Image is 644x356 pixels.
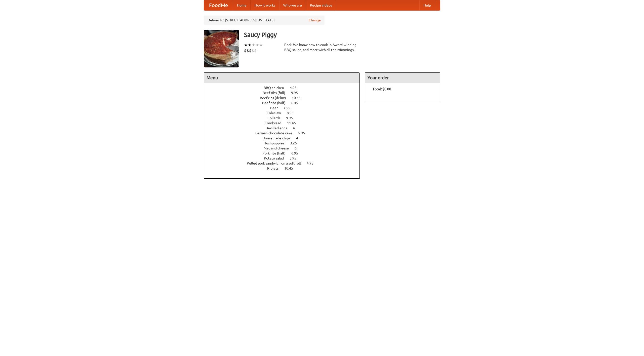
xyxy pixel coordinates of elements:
li: $ [249,48,252,53]
a: Cornbread 11.45 [265,121,305,125]
span: 5.95 [298,131,310,135]
li: ★ [259,42,263,48]
span: Coleslaw [267,111,286,115]
li: ★ [252,42,255,48]
a: Riblets 10.45 [267,166,302,170]
li: ★ [248,42,252,48]
a: Beef ribs (delux) 10.45 [260,96,310,100]
span: Beer [270,106,283,110]
a: FoodMe [204,0,233,10]
span: 4 [296,136,303,140]
div: Deliver to: [STREET_ADDRESS][US_STATE] [204,16,325,25]
li: ★ [244,42,248,48]
h4: Menu [204,73,359,83]
span: 9.95 [291,91,303,95]
span: 10.45 [284,166,298,170]
span: Potato salad [264,156,289,160]
span: 3.95 [290,156,301,160]
span: Beef ribs (half) [262,101,291,105]
span: Beef ribs (full) [263,91,290,95]
span: 9.95 [286,116,298,120]
span: Collards [267,116,285,120]
a: Mac and cheese 6 [264,146,306,150]
span: 4.95 [290,86,302,90]
a: Coleslaw 8.95 [267,111,303,115]
a: Housemade chips 4 [262,136,307,140]
a: BBQ chicken 4.95 [264,86,306,90]
span: 7.55 [284,106,295,110]
b: Total: $0.00 [373,87,391,91]
img: angular.jpg [204,30,239,67]
li: $ [247,48,249,53]
span: 4.95 [307,161,318,165]
a: Hushpuppies 3.25 [264,141,306,145]
a: German chocolate cake 5.95 [255,131,314,135]
a: Pork ribs (half) 6.95 [262,151,307,155]
a: How it works [251,0,279,10]
span: Pulled pork sandwich on a soft roll [247,161,306,165]
div: Pork. We know how to cook it. Award-winning BBQ sauce, and meat with all the trimmings. [284,42,360,52]
span: Riblets [267,166,284,170]
span: Housemade chips [262,136,295,140]
span: Cornbread [265,121,286,125]
a: Potato salad 3.95 [264,156,306,160]
span: 6.95 [291,151,303,155]
li: $ [254,48,257,53]
span: Pork ribs (half) [262,151,291,155]
span: 6.45 [291,101,303,105]
span: 6 [295,146,302,150]
span: German chocolate cake [255,131,297,135]
a: Collards 9.95 [267,116,302,120]
a: Beef ribs (half) 6.45 [262,101,307,105]
li: ★ [255,42,259,48]
a: Devilled eggs 4 [265,126,304,130]
span: 10.45 [292,96,306,100]
span: Devilled eggs [265,126,292,130]
a: Beef ribs (full) 9.95 [263,91,307,95]
a: Recipe videos [306,0,336,10]
a: Home [233,0,251,10]
h4: Your order [365,73,440,83]
span: Mac and cheese [264,146,294,150]
li: $ [252,48,254,53]
span: 3.25 [290,141,302,145]
span: Beef ribs (delux) [260,96,291,100]
a: Pulled pork sandwich on a soft roll 4.95 [247,161,323,165]
a: Beer 7.55 [270,106,300,110]
li: $ [244,48,247,53]
span: BBQ chicken [264,86,289,90]
span: 8.95 [287,111,299,115]
h3: Saucy Piggy [244,30,440,40]
span: 4 [293,126,300,130]
span: Hushpuppies [264,141,289,145]
span: 11.45 [287,121,301,125]
a: Help [419,0,435,10]
a: Who we are [279,0,306,10]
a: Change [309,18,321,23]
